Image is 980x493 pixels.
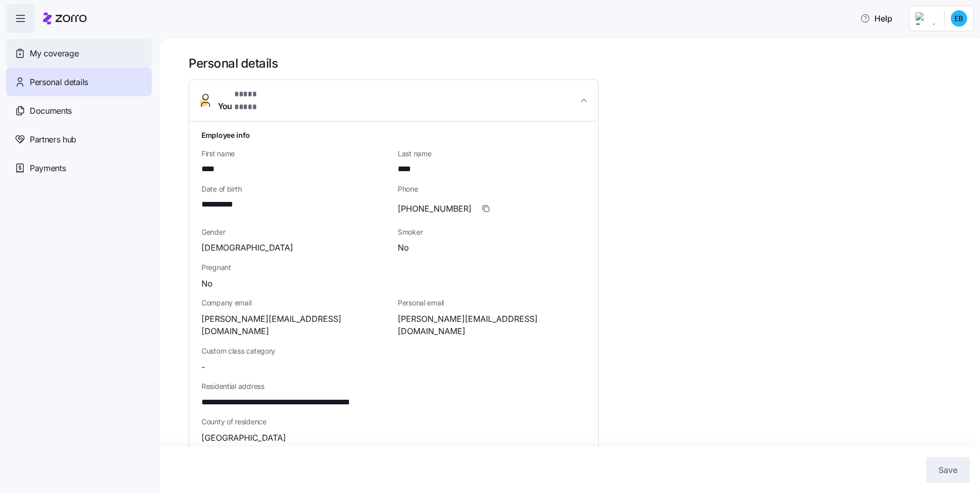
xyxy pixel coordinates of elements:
[201,149,390,159] span: First name
[218,88,275,113] span: You
[398,313,586,338] span: [PERSON_NAME][EMAIL_ADDRESS][DOMAIN_NAME]
[30,105,72,117] span: Documents
[398,298,586,308] span: Personal email
[938,464,957,476] span: Save
[398,149,586,159] span: Last name
[201,361,205,374] span: -
[201,262,586,273] span: Pregnant
[30,76,88,89] span: Personal details
[201,298,390,308] span: Company email
[201,227,390,237] span: Gender
[6,68,152,96] a: Personal details
[6,154,152,182] a: Payments
[915,12,936,25] img: Employer logo
[201,313,390,338] span: [PERSON_NAME][EMAIL_ADDRESS][DOMAIN_NAME]
[201,184,390,194] span: Date of birth
[30,162,66,175] span: Payments
[30,133,76,146] span: Partners hub
[201,277,213,290] span: No
[201,346,390,356] span: Custom class category
[6,39,152,68] a: My coverage
[860,12,892,25] span: Help
[6,125,152,154] a: Partners hub
[6,96,152,125] a: Documents
[951,10,967,27] img: f51eedeebcdd943de5f536d325c9194a
[398,202,472,215] span: [PHONE_NUMBER]
[201,130,586,140] h1: Employee info
[852,8,901,29] button: Help
[30,47,78,60] span: My coverage
[201,432,286,444] span: [GEOGRAPHIC_DATA]
[201,417,586,427] span: County of residence
[201,241,293,254] span: [DEMOGRAPHIC_DATA]
[201,381,586,392] span: Residential address
[189,55,966,71] h1: Personal details
[398,241,409,254] span: No
[926,457,970,483] button: Save
[398,184,586,194] span: Phone
[398,227,586,237] span: Smoker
